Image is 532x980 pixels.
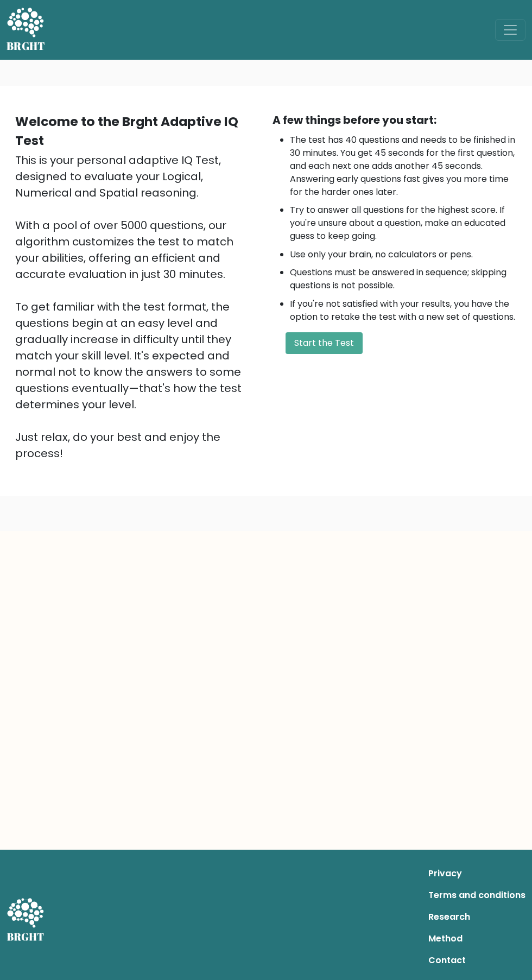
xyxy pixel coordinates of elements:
a: Contact [428,950,525,971]
div: This is your personal adaptive IQ Test, designed to evaluate your Logical, Numerical and Spatial ... [15,152,259,461]
a: Privacy [428,863,525,884]
a: BRGHT [7,4,46,55]
a: Method [428,928,525,950]
h5: BRGHT [7,40,46,53]
li: Questions must be answered in sequence; skipping questions is not possible. [290,266,517,292]
button: Toggle navigation [495,19,525,41]
li: If you're not satisfied with your results, you have the option to retake the test with a new set ... [290,298,517,324]
li: The test has 40 questions and needs to be finished in 30 minutes. You get 45 seconds for the firs... [290,134,517,199]
a: Terms and conditions [428,884,525,906]
a: Research [428,906,525,928]
li: Use only your brain, no calculators or pens. [290,248,517,261]
b: Welcome to the Brght Adaptive IQ Test [15,112,238,149]
li: Try to answer all questions for the highest score. If you're unsure about a question, make an edu... [290,204,517,243]
button: Start the Test [286,332,363,354]
div: A few things before you start: [273,112,517,128]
